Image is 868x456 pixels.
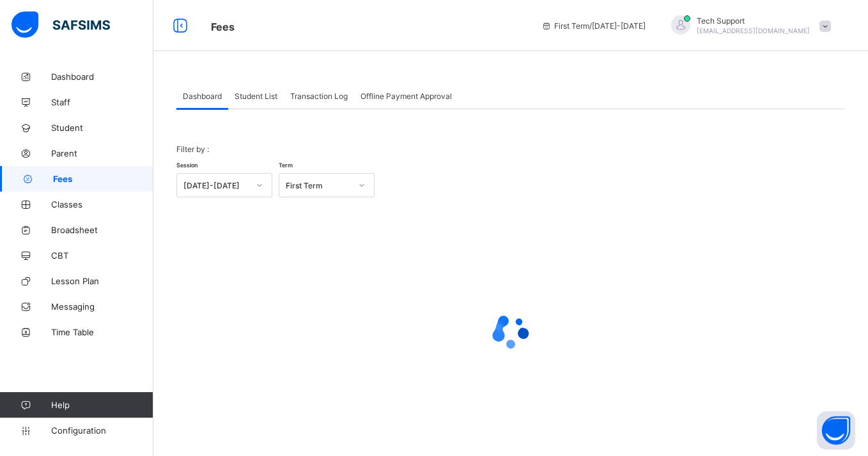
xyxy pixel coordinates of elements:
[12,11,110,38] img: safsims
[360,91,452,101] span: Offline Payment Approval
[51,301,153,312] span: Messaging
[183,91,222,101] span: Dashboard
[176,144,209,154] span: Filter by :
[51,123,153,133] span: Student
[290,91,348,101] span: Transaction Log
[51,327,153,337] span: Time Table
[51,148,153,158] span: Parent
[541,21,646,31] span: session/term information
[658,15,837,36] div: TechSupport
[51,250,153,261] span: CBT
[51,276,153,286] span: Lesson Plan
[51,425,153,436] span: Configuration
[51,225,153,235] span: Broadsheet
[211,20,235,33] span: Fees
[697,16,810,26] span: Tech Support
[51,199,153,209] span: Classes
[51,400,153,410] span: Help
[51,72,153,82] span: Dashboard
[176,162,198,169] span: Session
[697,27,810,34] span: [EMAIL_ADDRESS][DOMAIN_NAME]
[286,181,351,190] div: First Term
[279,162,293,169] span: Term
[183,181,249,190] div: [DATE]-[DATE]
[51,97,153,107] span: Staff
[53,174,153,184] span: Fees
[817,411,855,450] button: Open asap
[235,91,277,101] span: Student List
